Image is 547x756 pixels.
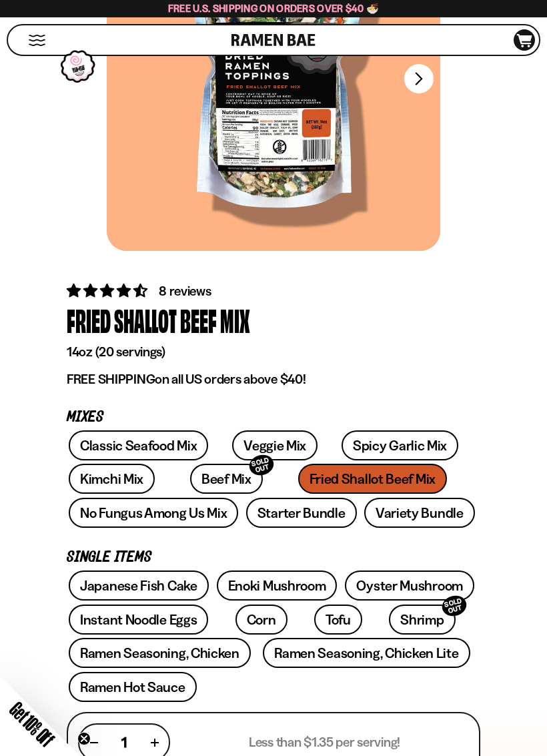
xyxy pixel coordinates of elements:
a: Tofu [314,605,362,635]
p: Single Items [67,551,480,564]
button: Next [404,64,434,93]
div: Shallot [114,301,177,340]
p: Less than $1.35 per serving! [249,734,400,751]
button: Mobile Menu Trigger [28,35,46,46]
a: Corn [235,605,288,635]
a: Japanese Fish Cake [69,571,209,601]
a: Enoki Mushroom [217,571,338,601]
span: 8 reviews [159,283,211,299]
a: Kimchi Mix [69,464,155,494]
div: Beef [180,301,217,340]
a: Ramen Seasoning, Chicken [69,638,251,668]
p: on all US orders above $40! [67,371,480,388]
div: Fried [67,301,111,340]
p: 14oz (20 servings) [67,344,480,360]
div: Mix [220,301,250,340]
strong: FREE SHIPPING [67,371,155,387]
a: Starter Bundle [246,498,357,528]
p: Mixes [67,411,480,424]
div: SOLD OUT [247,452,276,478]
span: 1 [121,734,127,751]
a: Variety Bundle [364,498,475,528]
a: Classic Seafood Mix [69,430,208,460]
div: SOLD OUT [440,593,469,619]
a: Beef MixSOLD OUT [190,464,263,494]
a: ShrimpSOLD OUT [389,605,455,635]
a: Ramen Seasoning, Chicken Lite [263,638,470,668]
a: No Fungus Among Us Mix [69,498,238,528]
span: Free U.S. Shipping on Orders over $40 🍜 [168,2,380,15]
a: Oyster Mushroom [345,571,474,601]
a: Spicy Garlic Mix [342,430,458,460]
span: Get 10% Off [6,698,58,750]
a: Ramen Hot Sauce [69,672,197,702]
a: Instant Noodle Eggs [69,605,208,635]
a: Veggie Mix [232,430,318,460]
button: Close teaser [77,732,91,745]
span: 4.62 stars [67,282,150,299]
